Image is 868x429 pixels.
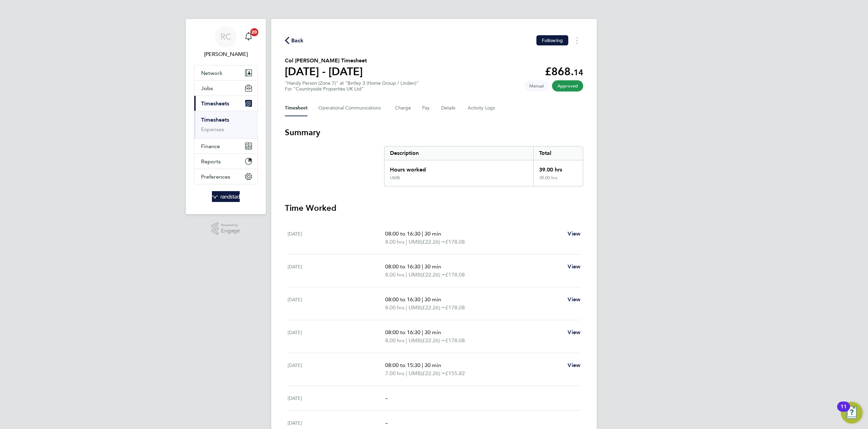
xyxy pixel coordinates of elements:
[194,139,257,154] button: Finance
[385,370,405,376] span: 7.00 hrs
[288,263,385,279] div: [DATE]
[201,85,213,91] span: Jobs
[425,230,441,237] span: 30 min
[385,304,405,311] span: 8.00 hrs
[422,100,430,116] button: Pay
[536,35,568,45] button: Following
[409,336,421,345] span: UMB
[422,296,423,303] span: |
[194,96,257,111] button: Timesheets
[406,271,407,278] span: |
[409,238,421,246] span: UMB
[445,239,465,245] span: £178.08
[285,57,367,65] h2: Col [PERSON_NAME] Timesheet
[568,328,580,336] a: View
[201,158,221,165] span: Reports
[552,80,583,91] span: This timesheet has been approved.
[524,80,549,91] span: This timesheet was manually created.
[422,263,423,270] span: |
[425,263,441,270] span: 30 min
[445,337,465,344] span: £178.08
[445,370,465,376] span: £155.82
[285,127,583,138] h3: Summary
[385,362,420,368] span: 08:00 to 15:30
[194,169,257,184] button: Preferences
[201,143,220,149] span: Finance
[385,230,420,237] span: 08:00 to 16:30
[384,160,533,175] div: Hours worked
[285,86,419,92] div: For "Countryside Properties UK Ltd"
[201,126,224,132] a: Expenses
[406,239,407,245] span: |
[841,407,847,415] div: 11
[425,362,441,368] span: 30 min
[422,230,423,237] span: |
[194,65,257,80] button: Network
[468,100,496,116] button: Activity Logs
[194,154,257,169] button: Reports
[385,329,420,335] span: 08:00 to 16:30
[194,111,257,138] div: Timesheets
[409,304,421,312] span: UMB
[201,100,229,107] span: Timesheets
[421,304,445,311] span: (£22.26) =
[568,230,580,237] span: View
[288,328,385,345] div: [DATE]
[542,37,563,43] span: Following
[445,271,465,278] span: £178.08
[533,160,583,175] div: 39.00 hrs
[421,239,445,245] span: (£22.26) =
[568,230,580,238] a: View
[220,32,231,41] span: RC
[212,191,240,202] img: randstad-logo-retina.png
[422,329,423,335] span: |
[421,370,445,376] span: (£22.26) =
[384,146,533,160] div: Description
[422,362,423,368] span: |
[285,65,367,78] h1: [DATE] - [DATE]
[186,19,266,214] nav: Main navigation
[285,80,419,92] div: "Handy Person (Zone 7)" at "Birtley 3 (Home Group / Linden)"
[545,65,583,78] app-decimal: £868.
[385,337,405,344] span: 8.00 hrs
[441,100,457,116] button: Details
[568,295,580,304] a: View
[201,173,230,180] span: Preferences
[385,271,405,278] span: 8.00 hrs
[250,28,258,36] span: 20
[421,337,445,344] span: (£22.26) =
[385,420,388,426] span: –
[201,70,222,76] span: Network
[406,337,407,344] span: |
[390,175,400,181] div: UMB
[568,263,580,271] a: View
[385,263,420,270] span: 08:00 to 16:30
[194,191,258,202] a: Go to home page
[385,296,420,303] span: 08:00 to 16:30
[425,329,441,335] span: 30 min
[406,304,407,311] span: |
[212,222,240,235] a: Powered byEngage
[568,296,580,303] span: View
[568,263,580,270] span: View
[571,35,583,46] button: Timesheets Menu
[288,394,385,402] div: [DATE]
[385,239,405,245] span: 8.00 hrs
[318,100,384,116] button: Operational Communications
[409,271,421,279] span: UMB
[221,228,240,234] span: Engage
[568,361,580,369] a: View
[285,100,308,116] button: Timesheet
[533,146,583,160] div: Total
[288,361,385,377] div: [DATE]
[242,26,255,47] a: 20
[288,230,385,246] div: [DATE]
[194,81,257,96] button: Jobs
[194,50,258,58] span: Rebecca Cahill
[421,271,445,278] span: (£22.26) =
[533,175,583,186] div: 39.00 hrs
[568,329,580,335] span: View
[288,295,385,312] div: [DATE]
[221,222,240,228] span: Powered by
[194,26,258,58] a: RC[PERSON_NAME]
